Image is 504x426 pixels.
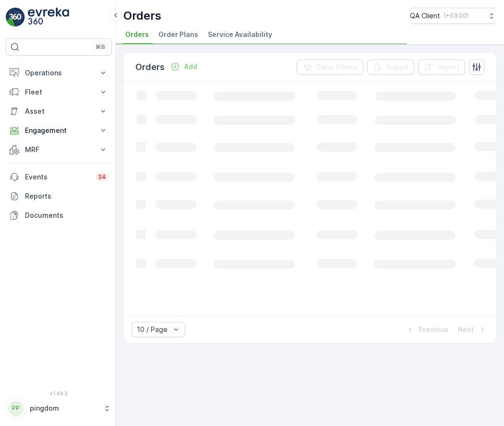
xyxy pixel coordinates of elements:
[25,126,93,135] p: Engagement
[444,12,468,20] p: ( +03:00 )
[98,173,106,181] p: 34
[418,59,465,75] button: Import
[457,324,488,335] button: Next
[167,61,201,72] button: Add
[6,8,25,27] img: logo
[367,59,414,75] button: Export
[6,83,112,102] button: Fleet
[458,325,474,334] p: Next
[410,8,496,24] button: QA Client(+03:00)
[25,211,108,220] p: Documents
[6,187,112,206] a: Reports
[25,145,93,154] p: MRF
[123,8,161,24] p: Orders
[25,87,93,97] p: Fleet
[404,324,449,335] button: Previous
[208,30,272,39] span: Service Availability
[158,30,198,39] span: Order Plans
[6,167,112,187] a: Events34
[28,8,69,27] img: logo_light-DOdMpM7g.png
[25,172,90,182] p: Events
[6,398,112,418] button: PPpingdom
[135,60,165,74] p: Orders
[125,30,149,39] span: Orders
[410,11,440,21] p: QA Client
[96,43,105,51] p: ⌘B
[6,206,112,225] a: Documents
[386,62,408,72] p: Export
[30,403,98,413] p: pingdom
[437,62,459,72] p: Import
[6,121,112,140] button: Engagement
[419,325,448,334] p: Previous
[6,140,112,159] button: MRF
[8,401,24,416] div: PP
[316,62,358,72] p: Clear Filters
[25,191,108,201] p: Reports
[6,102,112,121] button: Asset
[6,390,112,396] span: v 1.49.3
[6,63,112,83] button: Operations
[25,68,93,78] p: Operations
[184,62,197,71] p: Add
[297,59,363,75] button: Clear Filters
[25,106,93,116] p: Asset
